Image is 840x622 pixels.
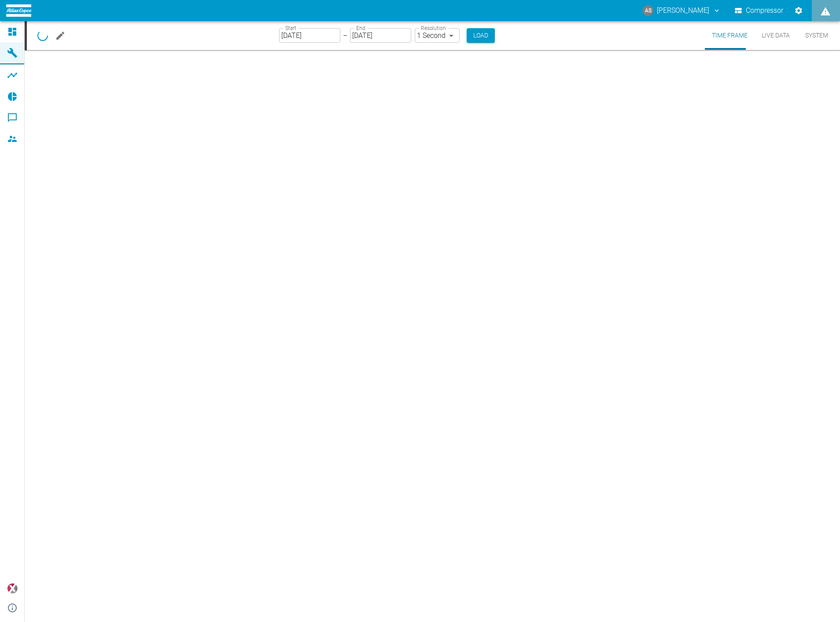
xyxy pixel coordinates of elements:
[343,30,347,41] p: –
[791,3,807,19] button: Settings
[797,21,836,50] button: System
[356,24,365,32] label: End
[7,583,18,594] img: Xplore Logo
[421,24,446,32] label: Resolution
[705,21,755,50] button: Time Frame
[285,24,296,32] label: Start
[415,28,460,43] div: 1 Second
[643,5,653,16] div: AS
[733,3,785,19] button: Compressor
[350,28,411,43] input: MM/DD/YYYY
[641,3,722,19] button: andreas.schmitt@atlascopco.com
[467,28,495,43] button: Load
[755,21,797,50] button: Live Data
[6,4,31,16] img: logo
[279,28,340,43] input: MM/DD/YYYY
[52,27,69,45] button: Edit machine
